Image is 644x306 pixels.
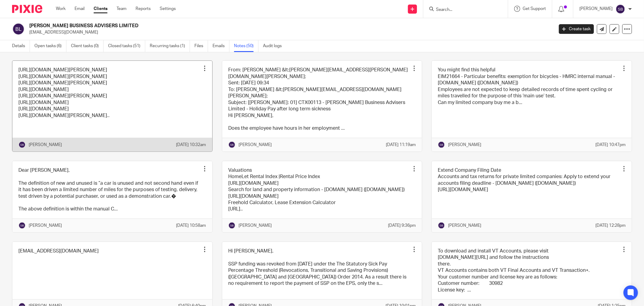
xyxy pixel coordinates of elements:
[559,24,594,34] a: Create task
[12,5,42,13] img: Pixie
[117,6,127,12] a: Team
[29,223,62,229] p: [PERSON_NAME]
[34,40,66,52] a: Open tasks (6)
[388,223,416,229] p: [DATE] 9:36pm
[435,7,490,13] input: Search
[29,142,62,148] p: [PERSON_NAME]
[228,222,235,229] img: svg%3E
[12,40,30,52] a: Details
[194,40,208,52] a: Files
[56,6,66,12] a: Work
[136,6,151,12] a: Reports
[234,40,258,52] a: Notes (50)
[595,223,626,229] p: [DATE] 12:28pm
[438,141,445,148] img: svg%3E
[579,6,613,12] p: [PERSON_NAME]
[448,142,481,148] p: [PERSON_NAME]
[228,141,235,148] img: svg%3E
[29,29,550,35] p: [EMAIL_ADDRESS][DOMAIN_NAME]
[150,40,190,52] a: Recurring tasks (1)
[18,141,26,148] img: svg%3E
[239,223,272,229] p: [PERSON_NAME]
[108,40,145,52] a: Closed tasks (51)
[616,4,625,14] img: svg%3E
[438,222,445,229] img: svg%3E
[263,40,286,52] a: Audit logs
[75,6,85,12] a: Email
[213,40,229,52] a: Emails
[12,23,25,35] img: svg%3E
[239,142,272,148] p: [PERSON_NAME]
[160,6,176,12] a: Settings
[94,6,107,12] a: Clients
[29,23,446,29] h2: [PERSON_NAME] BUSINESS ADVISERS LIMITED
[523,7,546,11] span: Get Support
[386,142,416,148] p: [DATE] 11:19am
[71,40,104,52] a: Client tasks (0)
[18,222,26,229] img: svg%3E
[176,142,206,148] p: [DATE] 10:32am
[176,223,206,229] p: [DATE] 10:58am
[595,142,626,148] p: [DATE] 10:47pm
[448,223,481,229] p: [PERSON_NAME]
